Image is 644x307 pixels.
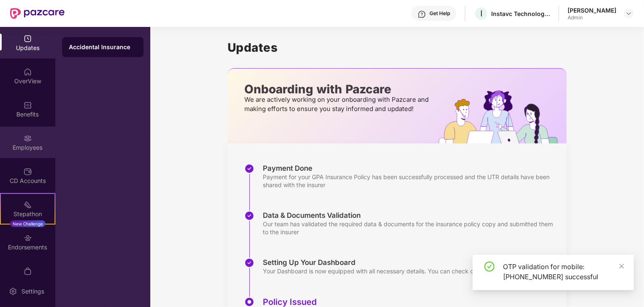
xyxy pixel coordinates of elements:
[24,234,32,242] img: svg+xml;base64,PHN2ZyBpZD0iRW5kb3JzZW1lbnRzIiB4bWxucz0iaHR0cDovL3d3dy53My5vcmcvMjAwMC9zdmciIHdpZH...
[69,43,137,51] div: Accidental Insurance
[439,90,567,143] img: hrOnboarding
[24,101,32,109] img: svg+xml;base64,PHN2ZyBpZD0iQmVuZWZpdHMiIHhtbG5zPSJodHRwOi8vd3d3LnczLm9yZy8yMDAwL3N2ZyIgd2lkdGg9Ij...
[10,8,65,19] img: New Pazcare Logo
[244,258,254,268] img: svg+xml;base64,PHN2ZyBpZD0iU3RlcC1Eb25lLTMyeDMyIiB4bWxucz0iaHR0cDovL3d3dy53My5vcmcvMjAwMC9zdmciIH...
[263,211,558,220] div: Data & Documents Validation
[491,10,550,18] div: Instavc Technologies GPA
[9,287,17,296] img: svg+xml;base64,PHN2ZyBpZD0iU2V0dGluZy0yMHgyMCIgeG1sbnM9Imh0dHA6Ly93d3cudzMub3JnLzIwMDAvc3ZnIiB3aW...
[24,34,32,43] img: svg+xml;base64,PHN2ZyBpZD0iVXBkYXRlZCIgeG1sbnM9Imh0dHA6Ly93d3cudzMub3JnLzIwMDAvc3ZnIiB3aWR0aD0iMj...
[263,258,536,267] div: Setting Up Your Dashboard
[228,40,567,55] h1: Updates
[244,211,254,221] img: svg+xml;base64,PHN2ZyBpZD0iU3RlcC1Eb25lLTMyeDMyIiB4bWxucz0iaHR0cDovL3d3dy53My5vcmcvMjAwMC9zdmciIH...
[263,220,558,236] div: Our team has validated the required data & documents for the insurance policy copy and submitted ...
[568,14,616,21] div: Admin
[244,297,254,307] img: svg+xml;base64,PHN2ZyBpZD0iU3RlcC1BY3RpdmUtMzJ4MzIiIHhtbG5zPSJodHRwOi8vd3d3LnczLm9yZy8yMDAwL3N2Zy...
[24,267,32,275] img: svg+xml;base64,PHN2ZyBpZD0iTXlfT3JkZXJzIiBkYXRhLW5hbWU9Ik15IE9yZGVycyIgeG1sbnM9Imh0dHA6Ly93d3cudz...
[19,287,47,296] div: Settings
[24,68,32,76] img: svg+xml;base64,PHN2ZyBpZD0iSG9tZSIgeG1sbnM9Imh0dHA6Ly93d3cudzMub3JnLzIwMDAvc3ZnIiB3aWR0aD0iMjAiIG...
[568,6,616,14] div: [PERSON_NAME]
[1,210,55,218] div: Stepathon
[244,85,431,93] p: Onboarding with Pazcare
[429,10,450,17] div: Get Help
[619,263,625,269] span: close
[24,134,32,143] img: svg+xml;base64,PHN2ZyBpZD0iRW1wbG95ZWVzIiB4bWxucz0iaHR0cDovL3d3dy53My5vcmcvMjAwMC9zdmciIHdpZHRoPS...
[484,262,495,272] span: check-circle
[263,297,521,307] div: Policy Issued
[503,262,624,282] div: OTP validation for mobile: [PHONE_NUMBER] successful
[244,164,254,174] img: svg+xml;base64,PHN2ZyBpZD0iU3RlcC1Eb25lLTMyeDMyIiB4bWxucz0iaHR0cDovL3d3dy53My5vcmcvMjAwMC9zdmciIH...
[480,8,482,19] span: I
[24,201,32,209] img: svg+xml;base64,PHN2ZyB4bWxucz0iaHR0cDovL3d3dy53My5vcmcvMjAwMC9zdmciIHdpZHRoPSIyMSIgaGVpZ2h0PSIyMC...
[263,267,536,275] div: Your Dashboard is now equipped with all necessary details. You can check out the details from
[263,164,558,173] div: Payment Done
[244,95,431,114] p: We are actively working on your onboarding with Pazcare and making efforts to ensure you stay inf...
[24,167,32,176] img: svg+xml;base64,PHN2ZyBpZD0iQ0RfQWNjb3VudHMiIGRhdGEtbmFtZT0iQ0QgQWNjb3VudHMiIHhtbG5zPSJodHRwOi8vd3...
[418,10,426,19] img: svg+xml;base64,PHN2ZyBpZD0iSGVscC0zMngzMiIgeG1sbnM9Imh0dHA6Ly93d3cudzMub3JnLzIwMDAvc3ZnIiB3aWR0aD...
[263,173,558,189] div: Payment for your GPA Insurance Policy has been successfully processed and the UTR details have be...
[626,10,632,17] img: svg+xml;base64,PHN2ZyBpZD0iRHJvcGRvd24tMzJ4MzIiIHhtbG5zPSJodHRwOi8vd3d3LnczLm9yZy8yMDAwL3N2ZyIgd2...
[10,220,45,227] div: New Challenge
